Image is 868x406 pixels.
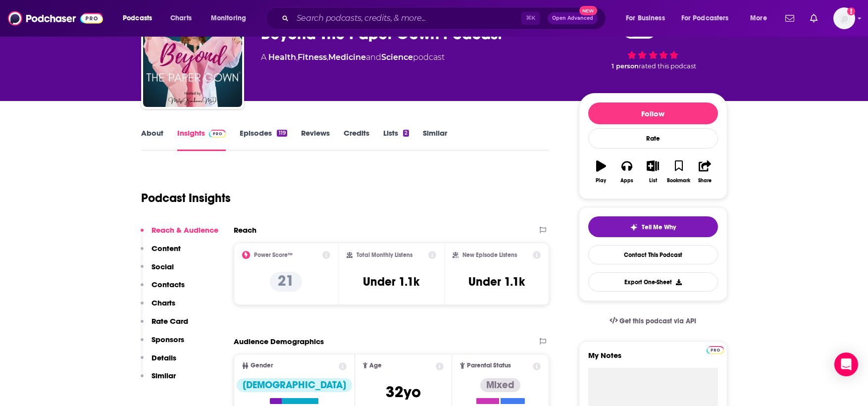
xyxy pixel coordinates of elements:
[667,178,690,184] div: Bookmark
[177,128,226,151] a: InsightsPodchaser Pro
[403,130,409,137] div: 2
[588,102,718,124] button: Follow
[164,10,198,26] a: Charts
[141,371,176,389] button: Similar
[552,16,593,21] span: Open Advanced
[234,337,324,346] h2: Audience Demographics
[619,10,677,26] button: open menu
[268,52,296,62] a: Health
[639,62,696,70] span: rated this podcast
[743,10,779,26] button: open menu
[383,128,409,151] a: Lists2
[666,154,692,190] button: Bookmark
[152,371,176,380] p: Similar
[141,335,184,353] button: Sponsors
[548,12,598,24] button: Open AdvancedNew
[806,10,821,27] a: Show notifications dropdown
[462,252,517,258] h2: New Episode Listens
[750,11,767,25] span: More
[602,309,705,333] a: Get this podcast via API
[152,280,185,289] p: Contacts
[298,52,327,62] a: Fitness
[698,178,712,184] div: Share
[277,130,287,137] div: 119
[234,225,256,235] h2: Reach
[301,128,330,151] a: Reviews
[847,7,855,15] svg: Add a profile image
[579,15,727,76] div: 21 1 personrated this podcast
[8,9,103,28] img: Podchaser - Follow, Share and Rate Podcasts
[251,362,273,369] span: Gender
[707,345,724,354] a: Pro website
[152,244,181,253] p: Content
[293,10,521,26] input: Search podcasts, credits, & more...
[630,223,638,231] img: tell me why sparkle
[152,262,174,271] p: Social
[152,225,218,235] p: Reach & Audience
[204,10,259,26] button: open menu
[237,378,352,392] div: [DEMOGRAPHIC_DATA]
[588,245,718,264] a: Contact This Podcast
[781,10,798,27] a: Show notifications dropdown
[579,6,597,15] span: New
[366,52,381,62] span: and
[588,154,614,190] button: Play
[588,351,718,368] label: My Notes
[123,11,152,25] span: Podcasts
[467,362,511,369] span: Parental Status
[833,7,855,29] button: Show profile menu
[143,8,242,107] img: Beyond The Paper Gown Podcast
[141,128,163,151] a: About
[141,225,218,244] button: Reach & Audience
[344,128,369,151] a: Credits
[675,10,743,26] button: open menu
[642,223,676,231] span: Tell Me Why
[612,62,639,70] span: 1 person
[833,7,855,29] img: User Profile
[614,154,640,190] button: Apps
[141,316,188,335] button: Rate Card
[640,154,665,190] button: List
[141,280,185,298] button: Contacts
[327,52,328,62] span: ,
[152,335,184,344] p: Sponsors
[141,191,231,205] h1: Podcast Insights
[620,178,633,184] div: Apps
[261,51,445,63] div: A podcast
[254,252,293,258] h2: Power Score™
[116,10,165,26] button: open menu
[649,178,657,184] div: List
[270,272,302,292] p: 21
[275,7,615,30] div: Search podcasts, credits, & more...
[588,216,718,237] button: tell me why sparkleTell Me Why
[328,52,366,62] a: Medicine
[692,154,717,190] button: Share
[386,382,421,402] span: 32 yo
[596,178,606,184] div: Play
[521,12,540,25] span: ⌘ K
[141,298,175,316] button: Charts
[170,11,192,25] span: Charts
[209,130,226,138] img: Podchaser Pro
[619,317,696,325] span: Get this podcast via API
[357,252,412,258] h2: Total Monthly Listens
[381,52,413,62] a: Science
[468,274,525,289] h3: Under 1.1k
[369,362,382,369] span: Age
[363,274,419,289] h3: Under 1.1k
[152,298,175,307] p: Charts
[707,346,724,354] img: Podchaser Pro
[681,11,729,25] span: For Podcasters
[296,52,298,62] span: ,
[211,11,246,25] span: Monitoring
[834,353,858,376] div: Open Intercom Messenger
[152,316,188,326] p: Rate Card
[423,128,447,151] a: Similar
[833,7,855,29] span: Logged in as sophiak
[588,272,718,292] button: Export One-Sheet
[152,353,176,362] p: Details
[141,244,181,262] button: Content
[588,128,718,149] div: Rate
